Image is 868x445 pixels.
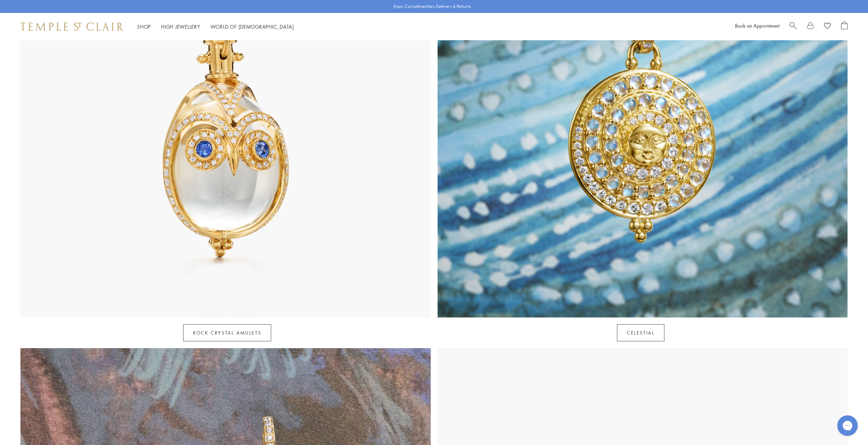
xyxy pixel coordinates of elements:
[20,23,123,31] img: Temple St. Clair
[824,21,831,32] a: View Wishlist
[210,23,294,30] a: World of [DEMOGRAPHIC_DATA]World of [DEMOGRAPHIC_DATA]
[834,413,861,438] iframe: Gorgias live chat messenger
[735,22,779,29] a: Book an Appointment
[137,23,151,30] a: ShopShop
[790,21,797,32] a: Search
[617,324,664,341] a: Celestial
[841,21,848,32] a: Open Shopping Bag
[161,23,200,30] a: High JewelleryHigh Jewellery
[137,23,294,31] nav: Main navigation
[183,324,271,341] a: Rock Crystal Amulets
[394,3,471,10] p: Enjoy Complimentary Delivery & Returns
